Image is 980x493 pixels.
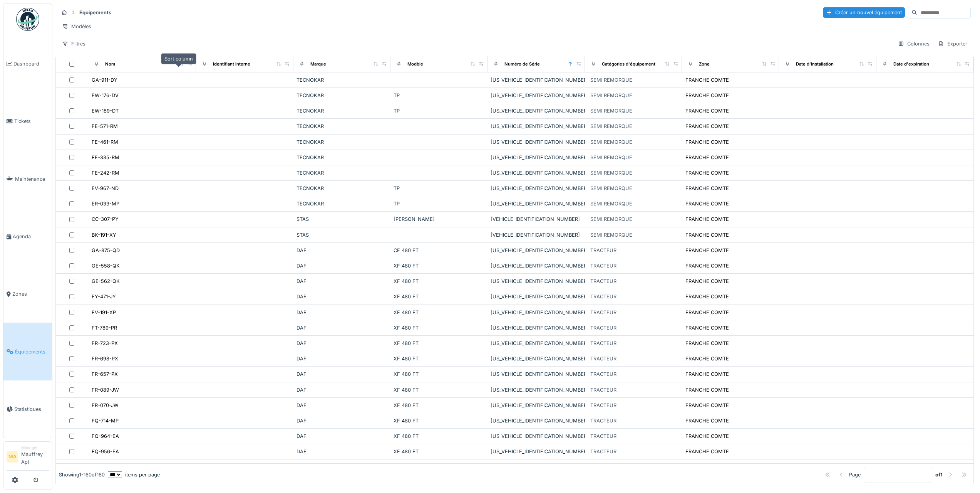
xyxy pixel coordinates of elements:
[685,262,729,269] div: FRANCHE COMTE
[297,278,387,285] div: DAF
[590,215,632,223] div: SEMI REMORQUE
[21,445,49,451] div: Manager
[685,370,729,378] div: FRANCHE COMTE
[685,340,729,347] div: FRANCHE COMTE
[3,323,52,380] a: Équipements
[297,402,387,409] div: DAF
[491,340,581,347] div: [US_VEHICLE_IDENTIFICATION_NUMBER]
[394,185,484,192] div: TP
[297,247,387,254] div: DAF
[394,309,484,316] div: XF 480 FT
[590,247,616,254] div: TRACTEUR
[297,123,387,130] div: TECNOKAR
[590,107,632,114] div: SEMI REMORQUE
[590,370,616,378] div: TRACTEUR
[92,200,119,207] div: ER-033-MP
[491,247,581,254] div: [US_VEHICLE_IDENTIFICATION_NUMBER]
[394,107,484,114] div: TP
[394,370,484,378] div: XF 480 FT
[590,138,632,146] div: SEMI REMORQUE
[394,324,484,331] div: XF 480 FT
[92,324,117,331] div: FT-789-PR
[491,262,581,269] div: [US_VEHICLE_IDENTIFICATION_NUMBER]
[92,138,118,146] div: FE-461-RM
[685,309,729,316] div: FRANCHE COMTE
[685,154,729,161] div: FRANCHE COMTE
[108,471,160,478] div: items per page
[297,138,387,146] div: TECNOKAR
[76,9,114,16] strong: Équipements
[590,200,632,207] div: SEMI REMORQUE
[491,278,581,285] div: [US_VEHICLE_IDENTIFICATION_NUMBER]
[59,21,95,32] div: Modèles
[491,215,581,223] div: [VEHICLE_IDENTIFICATION_NUMBER]
[92,293,116,300] div: FY-471-JY
[92,107,119,114] div: EW-189-DT
[394,402,484,409] div: XF 480 FT
[590,231,632,239] div: SEMI REMORQUE
[685,417,729,424] div: FRANCHE COMTE
[823,7,905,18] div: Créer un nouvel équipement
[895,38,933,49] div: Colonnes
[796,61,834,67] div: Date d'Installation
[394,200,484,207] div: TP
[685,92,729,99] div: FRANCHE COMTE
[849,471,861,478] div: Page
[297,293,387,300] div: DAF
[590,278,616,285] div: TRACTEUR
[935,471,943,478] strong: of 1
[491,231,581,239] div: [VEHICLE_IDENTIFICATION_NUMBER]
[590,340,616,347] div: TRACTEUR
[491,370,581,378] div: [US_VEHICLE_IDENTIFICATION_NUMBER]
[394,262,484,269] div: XF 480 FT
[92,154,119,161] div: FE-335-RM
[92,278,120,285] div: GE-562-QK
[59,38,89,49] div: Filtres
[394,340,484,347] div: XF 480 FT
[59,471,105,478] div: Showing 1 - 160 of 160
[297,324,387,331] div: DAF
[394,448,484,455] div: XF 480 FT
[685,247,729,254] div: FRANCHE COMTE
[590,324,616,331] div: TRACTEUR
[3,265,52,323] a: Zones
[491,185,581,192] div: [US_VEHICLE_IDENTIFICATION_NUMBER]
[394,432,484,440] div: XF 480 FT
[297,200,387,207] div: TECNOKAR
[297,76,387,84] div: TECNOKAR
[297,340,387,347] div: DAF
[105,61,115,67] div: Nom
[590,417,616,424] div: TRACTEUR
[491,123,581,130] div: [US_VEHICLE_IDENTIFICATION_NUMBER]
[92,370,118,378] div: FR-657-PX
[92,402,119,409] div: FR-070-JW
[590,355,616,362] div: TRACTEUR
[297,92,387,99] div: TECNOKAR
[3,93,52,150] a: Tickets
[297,262,387,269] div: DAF
[3,208,52,265] a: Agenda
[297,448,387,455] div: DAF
[297,386,387,394] div: DAF
[92,215,119,223] div: CC-307-PY
[297,355,387,362] div: DAF
[491,386,581,394] div: [US_VEHICLE_IDENTIFICATION_NUMBER]
[92,417,119,424] div: FQ-714-MP
[92,262,120,269] div: GE-558-QK
[504,61,540,67] div: Numéro de Série
[685,448,729,455] div: FRANCHE COMTE
[92,123,118,130] div: FE-571-RM
[685,278,729,285] div: FRANCHE COMTE
[590,92,632,99] div: SEMI REMORQUE
[297,215,387,223] div: STAS
[491,324,581,331] div: [US_VEHICLE_IDENTIFICATION_NUMBER]
[297,154,387,161] div: TECNOKAR
[491,355,581,362] div: [US_VEHICLE_IDENTIFICATION_NUMBER]
[685,107,729,114] div: FRANCHE COMTE
[394,92,484,99] div: TP
[491,417,581,424] div: [US_VEHICLE_IDENTIFICATION_NUMBER]
[3,380,52,438] a: Statistiques
[935,38,971,49] div: Exporter
[685,386,729,394] div: FRANCHE COMTE
[685,324,729,331] div: FRANCHE COMTE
